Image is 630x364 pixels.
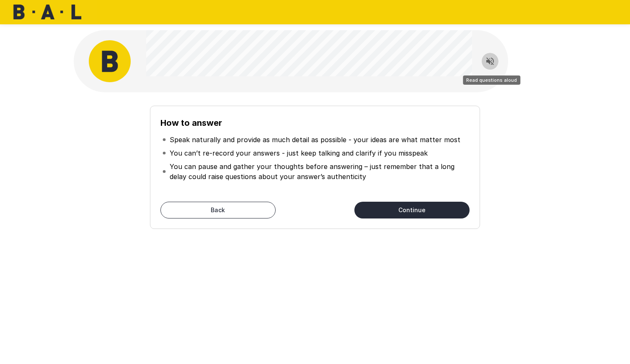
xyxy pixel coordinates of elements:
button: Back [160,202,276,218]
p: You can’t re-record your answers - just keep talking and clarify if you misspeak [170,148,428,158]
b: How to answer [160,118,222,128]
p: Speak naturally and provide as much detail as possible - your ideas are what matter most [170,135,460,145]
button: Read questions aloud [482,53,498,70]
p: You can pause and gather your thoughts before answering – just remember that a long delay could r... [170,161,468,182]
img: bal_avatar.png [89,40,131,82]
div: Read questions aloud [463,75,520,85]
button: Continue [354,202,470,218]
